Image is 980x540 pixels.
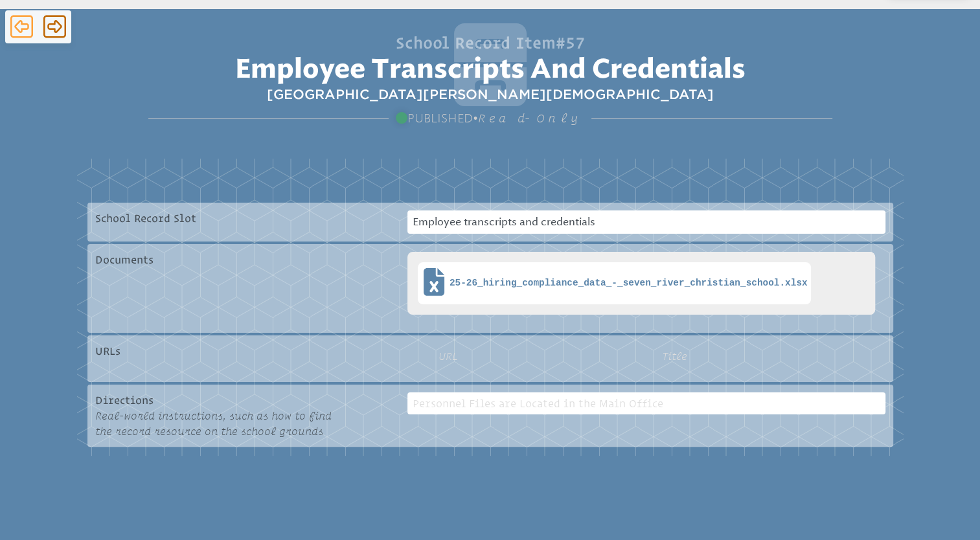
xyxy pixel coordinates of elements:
[95,392,352,408] p: Directions
[148,35,832,51] h1: School Record Item
[418,262,811,304] a: 25-26_hiring_compliance_data_-_seven_river_christian_school.xlsx
[662,348,880,364] span: Title
[95,408,352,439] p: Real-world instructions, such as how to find the record resource on the school grounds
[396,111,473,126] span: published
[43,14,66,39] span: Forward
[407,392,885,414] div: Personnel Files are Located in the Main Office
[450,278,808,289] span: 25-26_hiring_compliance_data_-_seven_river_christian_school.xlsx
[235,57,746,83] span: Employee transcripts and credentials
[439,348,657,364] span: URL
[95,343,352,359] p: URLs
[148,85,832,104] span: [GEOGRAPHIC_DATA][PERSON_NAME][DEMOGRAPHIC_DATA]
[556,34,585,52] span: #57
[396,109,584,128] span: •
[478,111,584,125] span: Read-Only
[95,252,352,267] p: Documents
[95,210,352,226] p: School Record Slot
[10,14,33,39] span: Back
